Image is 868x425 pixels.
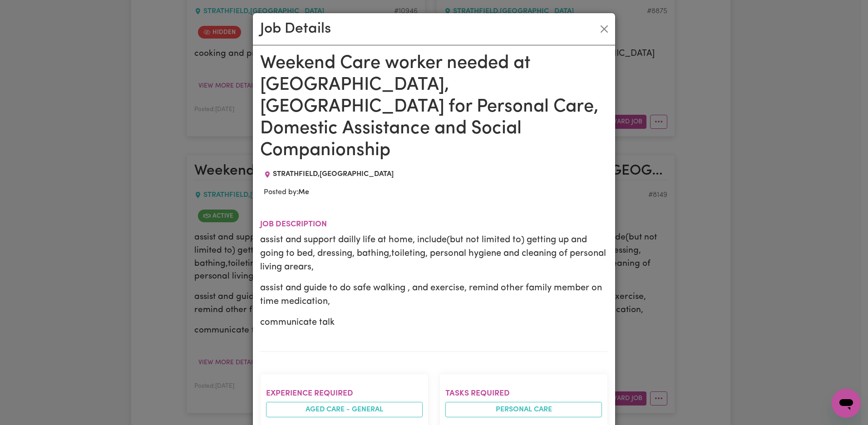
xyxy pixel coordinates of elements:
[264,189,309,196] span: Posted by:
[260,169,397,180] div: Job location: STRATHFIELD, New South Wales
[260,220,608,229] h2: Job description
[832,389,861,418] iframe: Button to launch messaging window
[260,20,331,38] h2: Job Details
[260,53,608,161] h1: Weekend Care worker needed at [GEOGRAPHIC_DATA], [GEOGRAPHIC_DATA] for Personal Care, Domestic As...
[260,316,608,329] p: communicate talk
[445,389,602,398] h2: Tasks required
[260,281,608,308] p: assist and guide to do safe walking , and exercise, remind other family member on time medication,
[266,389,423,398] h2: Experience required
[445,402,602,417] li: Personal care
[260,233,608,274] p: assist and support dailly life at home, include(but not limited to) getting up and going to bed, ...
[298,189,309,196] b: Me
[266,402,423,417] li: Aged care - General
[273,171,394,178] span: STRATHFIELD , [GEOGRAPHIC_DATA]
[597,22,612,36] button: Close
